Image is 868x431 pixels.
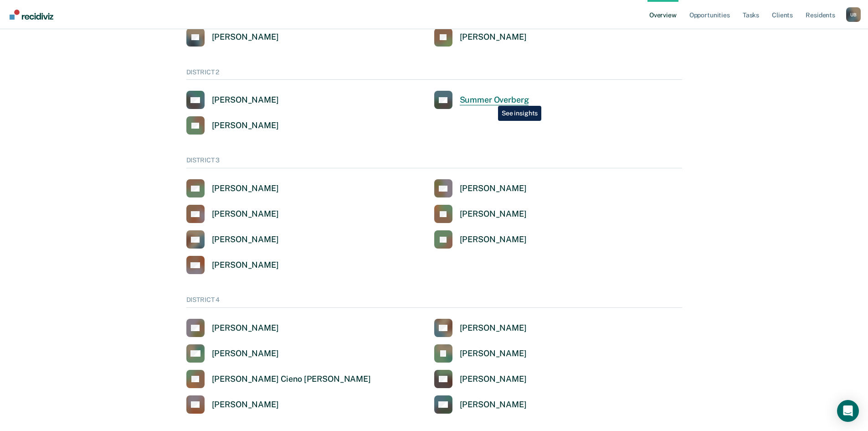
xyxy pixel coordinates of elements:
[186,156,682,168] div: DISTRICT 3
[186,68,682,80] div: DISTRICT 2
[212,260,279,270] div: [PERSON_NAME]
[212,323,279,333] div: [PERSON_NAME]
[10,10,53,20] img: Recidiviz
[460,209,527,219] div: [PERSON_NAME]
[460,323,527,333] div: [PERSON_NAME]
[460,400,527,410] div: [PERSON_NAME]
[460,234,527,245] div: [PERSON_NAME]
[434,344,527,363] a: [PERSON_NAME]
[212,95,279,105] div: [PERSON_NAME]
[460,95,529,105] div: Summer Overberg
[434,395,527,414] a: [PERSON_NAME]
[186,230,279,249] a: [PERSON_NAME]
[434,205,527,223] a: [PERSON_NAME]
[186,344,279,363] a: [PERSON_NAME]
[434,28,527,47] a: [PERSON_NAME]
[460,374,527,384] div: [PERSON_NAME]
[837,400,859,422] div: Open Intercom Messenger
[186,296,682,308] div: DISTRICT 4
[212,209,279,219] div: [PERSON_NAME]
[186,28,279,47] a: [PERSON_NAME]
[186,256,279,274] a: [PERSON_NAME]
[212,32,279,42] div: [PERSON_NAME]
[460,348,527,359] div: [PERSON_NAME]
[212,400,279,410] div: [PERSON_NAME]
[212,120,279,131] div: [PERSON_NAME]
[186,370,371,388] a: [PERSON_NAME] Cieno [PERSON_NAME]
[460,183,527,194] div: [PERSON_NAME]
[186,116,279,135] a: [PERSON_NAME]
[212,234,279,245] div: [PERSON_NAME]
[186,91,279,109] a: [PERSON_NAME]
[434,370,527,388] a: [PERSON_NAME]
[212,183,279,194] div: [PERSON_NAME]
[434,230,527,249] a: [PERSON_NAME]
[846,7,861,22] div: U B
[186,395,279,414] a: [PERSON_NAME]
[434,179,527,197] a: [PERSON_NAME]
[846,7,861,22] button: Profile dropdown button
[212,374,371,384] div: [PERSON_NAME] Cieno [PERSON_NAME]
[186,179,279,197] a: [PERSON_NAME]
[186,205,279,223] a: [PERSON_NAME]
[434,319,527,337] a: [PERSON_NAME]
[434,91,529,109] a: Summer Overberg
[460,32,527,42] div: [PERSON_NAME]
[186,319,279,337] a: [PERSON_NAME]
[212,348,279,359] div: [PERSON_NAME]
